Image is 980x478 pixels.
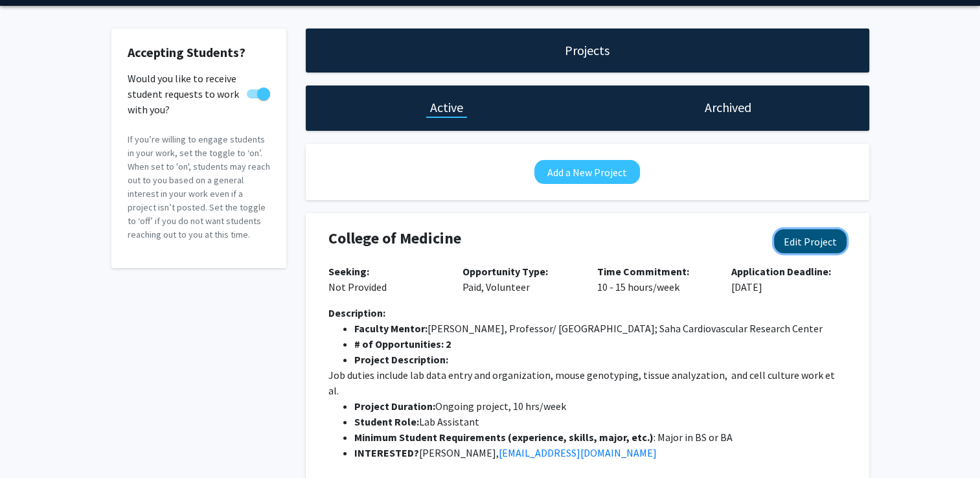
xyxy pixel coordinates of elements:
iframe: Chat [10,420,55,468]
p: Not Provided [328,264,444,295]
span: Would you like to receive student requests to work with you? [128,71,242,117]
b: Seeking: [328,265,369,278]
h4: College of Medicine [328,229,753,248]
p: Job duties include lab data entry and organization, mouse genotyping, tissue analyzation, and cel... [328,367,847,398]
strong: INTERESTED? [354,446,419,459]
p: Paid, Volunteer [462,264,578,295]
button: Edit Project [774,229,847,253]
b: Opportunity Type: [462,265,548,278]
strong: Minimum Student Requirements (experience, skills, major, etc.) [354,431,654,444]
b: Time Commitment: [597,265,689,278]
p: [DATE] [731,264,847,295]
div: Description: [328,305,847,321]
li: : Major in BS or BA [354,429,847,445]
h2: Accepting Students? [128,45,270,60]
h1: Archived [705,98,751,117]
li: [PERSON_NAME], Professor/ [GEOGRAPHIC_DATA]; Saha Cardiovascular Research Center [354,321,847,336]
p: If you’re willing to engage students in your work, set the toggle to ‘on’. When set to 'on', stud... [128,133,270,242]
li: Ongoing project, 10 hrs/week [354,398,847,414]
strong: Project Duration: [354,400,435,413]
strong: Project Description: [354,353,448,366]
li: Lab Assistant [354,414,847,429]
li: [PERSON_NAME], [354,445,847,461]
p: 10 - 15 hours/week [597,264,712,295]
h1: Projects [565,41,610,60]
strong: Faculty Mentor: [354,322,427,335]
strong: # of Opportunities: 2 [354,337,451,350]
h1: Active [430,98,463,117]
a: [EMAIL_ADDRESS][DOMAIN_NAME] [499,446,657,459]
b: Application Deadline: [731,265,831,278]
strong: Student Role: [354,415,419,428]
button: Add a New Project [534,160,640,184]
